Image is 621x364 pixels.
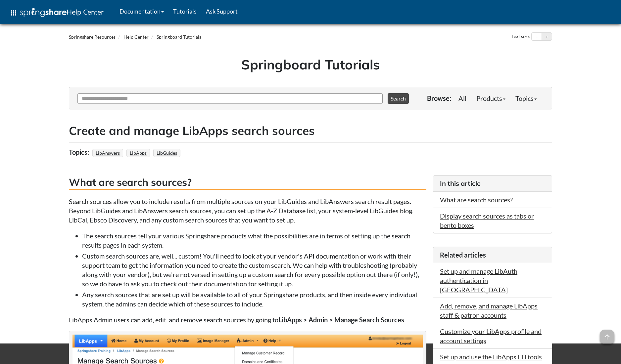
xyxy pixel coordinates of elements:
[156,148,178,158] a: LibGuides
[69,146,91,158] div: Topics:
[69,197,426,224] p: Search sources allow you to include results from multiple sources on your LibGuides and LibAnswer...
[440,327,542,344] a: Customize your LibApps profile and account settings
[440,196,513,204] a: What are search sources?
[62,348,559,359] div: This site uses cookies as well as records your IP address for usage statistics.
[471,92,510,105] a: Products
[440,179,545,188] h3: In this article
[510,32,531,41] div: Text size:
[82,290,426,308] li: Any search sources that are set up will be available to all of your Springshare products, and the...
[5,3,108,23] a: apps Help Center
[440,212,534,229] a: Display search sources as tabs or bento boxes
[532,33,542,41] button: Decrease text size
[123,34,149,40] a: Help Center
[115,3,168,20] a: Documentation
[168,3,201,20] a: Tutorials
[440,267,517,294] a: Set up and manage LibAuth authentication in [GEOGRAPHIC_DATA]
[74,55,547,74] h1: Springboard Tutorials
[20,8,67,17] img: Springshare
[69,123,552,139] h2: Create and manage LibApps search sources
[454,92,471,105] a: All
[10,9,18,17] span: apps
[427,94,451,103] p: Browse:
[201,3,242,20] a: Ask Support
[510,92,542,105] a: Topics
[388,93,409,104] button: Search
[69,34,116,40] a: Springshare Resources
[95,148,121,158] a: LibAnswers
[440,251,486,259] span: Related articles
[542,33,552,41] button: Increase text size
[82,231,426,250] li: The search sources tell your various Springshare products what the possibilities are in terms of ...
[440,302,538,319] a: Add, remove, and manage LibApps staff & patron accounts
[129,148,148,158] a: LibApps
[600,330,614,338] a: arrow_upward
[67,8,104,16] span: Help Center
[69,315,426,324] p: LibApps Admin users can add, edit, and remove search sources by going to .
[278,316,404,324] strong: LibApps > Admin > Manage Search Sources
[600,330,614,344] span: arrow_upward
[157,34,201,40] a: Springboard Tutorials
[82,251,426,288] li: Custom search sources are, well... custom! You'll need to look at your vendor's API documentation...
[69,175,426,190] h3: What are search sources?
